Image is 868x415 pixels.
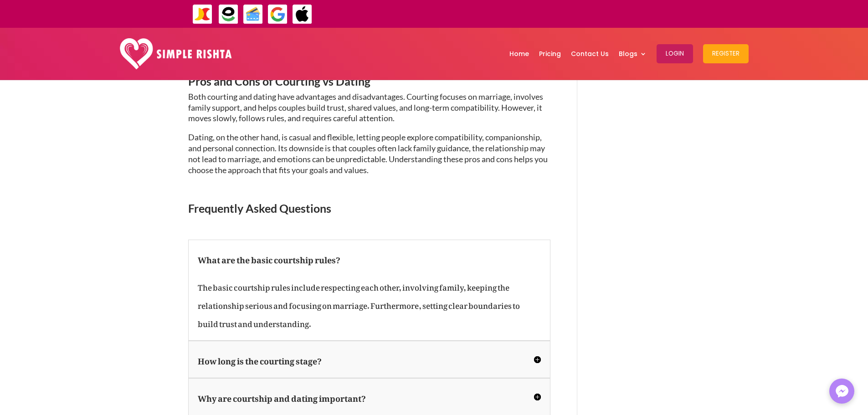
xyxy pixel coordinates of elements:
a: Pricing [539,30,561,77]
strong: ایزی پیسہ [733,5,759,21]
span: The basic courtship rules include respecting each other, involving family, keeping the relationsh... [198,276,520,332]
a: Register [703,30,749,77]
img: EasyPaisa-icon [218,4,239,25]
img: Credit Cards [243,4,263,25]
span: Pros and Cons of Courting vs Dating [188,74,370,88]
h5: What are the basic courtship rules? [198,249,541,267]
img: GooglePay-icon [267,4,288,25]
h5: How long is the courting stage? [198,350,541,369]
h5: Why are courtship and dating important? [198,388,541,406]
img: JazzCash-icon [192,4,213,25]
img: Messenger [833,382,851,400]
span: Both courting and dating have advantages and disadvantages. Courting focuses on marriage, involve... [188,92,543,123]
img: ApplePay-icon [292,4,313,25]
button: Register [703,44,749,63]
span: Dating, on the other hand, is casual and flexible, letting people explore compatibility, companio... [188,132,548,174]
button: Login [657,44,693,63]
a: Login [657,30,693,77]
span: Frequently Asked Questions [188,201,331,215]
a: Home [509,30,529,77]
a: Blogs [619,30,647,77]
a: Contact Us [571,30,609,77]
